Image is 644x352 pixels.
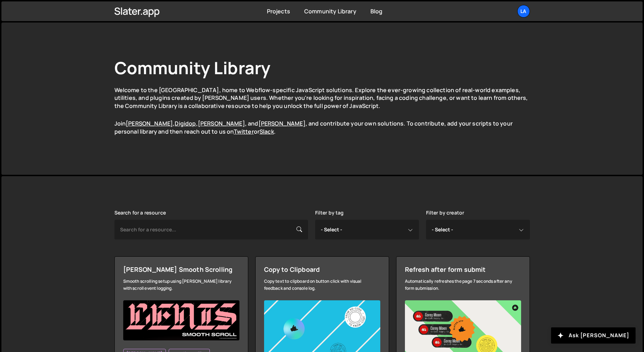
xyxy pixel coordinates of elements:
[175,120,196,127] a: Digidop
[114,220,308,239] input: Search for a resource...
[370,7,383,15] a: Blog
[517,5,530,18] a: La
[267,7,290,15] a: Projects
[123,265,239,274] div: [PERSON_NAME] Smooth Scrolling
[264,278,380,292] div: Copy text to clipboard on button click with visual feedback and console log.
[304,7,356,15] a: Community Library
[258,120,306,127] a: [PERSON_NAME]
[405,265,521,274] div: Refresh after form submit
[234,128,254,135] a: Twitter
[114,210,166,216] label: Search for a resource
[315,210,344,216] label: Filter by tag
[551,327,636,344] button: Ask [PERSON_NAME]
[114,56,530,79] h1: Community Library
[426,210,464,216] label: Filter by creator
[123,278,239,292] div: Smooth scrolling setup using [PERSON_NAME] library with scroll event logging.
[126,120,173,127] a: [PERSON_NAME]
[123,300,239,340] img: Screenshot%202024-07-12%20at%201.16.56%E2%80%AFPM.png
[114,86,530,110] p: Welcome to the [GEOGRAPHIC_DATA], home to Webflow-specific JavaScript solutions. Explore the ever...
[260,128,274,135] a: Slack
[264,265,380,274] div: Copy to Clipboard
[114,120,530,135] p: Join , , , and , and contribute your own solutions. To contribute, add your scripts to your perso...
[198,120,245,127] a: [PERSON_NAME]
[405,278,521,292] div: Automatically refreshes the page 7 seconds after any form submission.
